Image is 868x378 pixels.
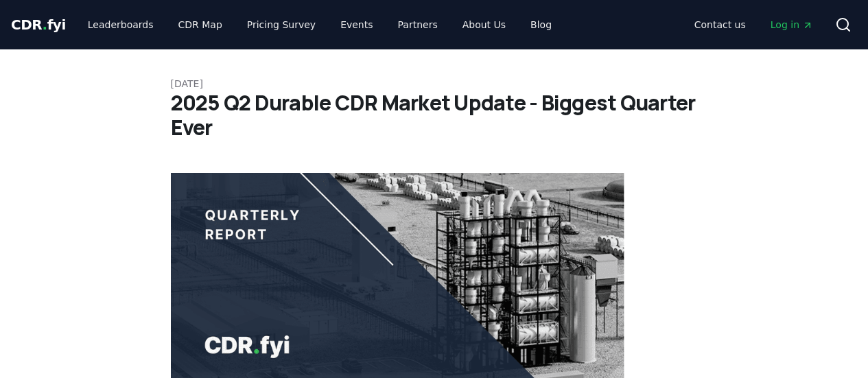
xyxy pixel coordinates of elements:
span: CDR fyi [11,16,66,33]
a: Partners [387,12,449,37]
a: Log in [760,12,824,37]
p: [DATE] [171,77,698,91]
a: Events [329,12,384,37]
a: Contact us [683,12,757,37]
a: Leaderboards [77,12,165,37]
span: Log in [771,18,813,32]
nav: Main [77,12,563,37]
a: CDR Map [167,12,233,37]
a: About Us [451,12,517,37]
a: CDR.fyi [11,15,66,34]
a: Pricing Survey [236,12,327,37]
nav: Main [683,12,824,37]
a: Blog [519,12,563,37]
h1: 2025 Q2 Durable CDR Market Update - Biggest Quarter Ever [171,91,698,140]
span: . [43,16,47,33]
